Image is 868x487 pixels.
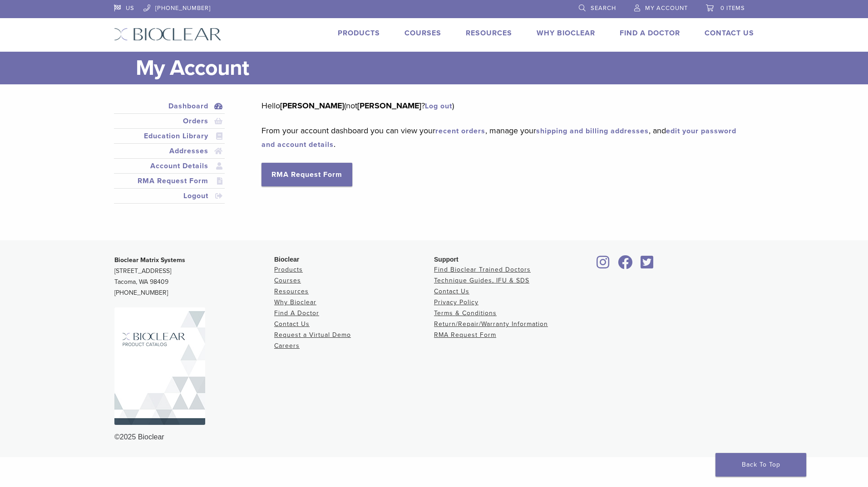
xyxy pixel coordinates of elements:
a: Find Bioclear Trained Doctors [434,266,531,273]
a: Log out [425,102,452,111]
a: Dashboard [116,101,223,112]
a: Why Bioclear [274,298,316,306]
a: Bioclear [637,261,656,270]
a: Find A Doctor [620,29,680,38]
a: Orders [116,116,223,127]
div: ©2025 Bioclear [114,432,754,443]
a: Courses [404,29,441,38]
a: Privacy Policy [434,298,478,306]
a: Contact Us [434,287,469,295]
nav: Account pages [114,99,225,214]
a: Contact Us [705,29,754,38]
a: Terms & Conditions [434,309,497,317]
span: 0 items [720,5,745,12]
a: Resources [466,29,512,38]
a: Logout [116,190,223,201]
a: Education Library [116,131,223,141]
a: shipping and billing addresses [536,127,649,136]
strong: [PERSON_NAME] [357,101,421,111]
span: Search [591,5,616,12]
a: Find A Doctor [274,309,319,317]
p: Hello (not ? ) [261,99,740,112]
h1: My Account [136,52,754,84]
p: From your account dashboard you can view your , manage your , and . [261,124,740,151]
strong: [PERSON_NAME] [280,101,344,111]
p: [STREET_ADDRESS] Tacoma, WA 98409 [PHONE_NUMBER] [114,255,274,298]
a: Request a Virtual Demo [274,331,351,339]
img: Bioclear [114,307,205,425]
a: Account Details [116,161,223,171]
a: RMA Request Form [434,331,496,339]
a: Technique Guides, IFU & SDS [434,277,529,284]
a: Bioclear [615,261,636,270]
a: Back To Top [715,453,806,477]
a: Courses [274,277,301,284]
a: Contact Us [274,320,310,328]
a: Products [338,29,380,38]
a: RMA Request Form [261,163,352,186]
a: Addresses [116,146,223,156]
a: Careers [274,342,300,350]
span: My Account [645,5,688,12]
a: recent orders [435,127,485,136]
span: Support [434,256,459,263]
a: Return/Repair/Warranty Information [434,320,548,328]
a: RMA Request Form [116,175,223,186]
a: Bioclear [594,261,613,270]
a: Why Bioclear [537,29,595,38]
img: Bioclear [114,28,222,41]
a: Products [274,266,303,273]
strong: Bioclear Matrix Systems [114,256,185,264]
span: Bioclear [274,256,299,263]
a: Resources [274,287,309,295]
